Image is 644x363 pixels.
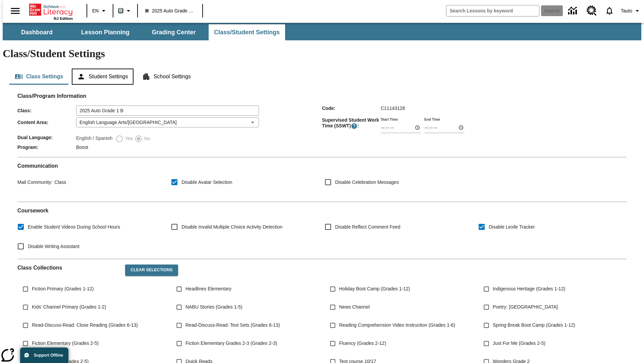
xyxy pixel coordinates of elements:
button: Dashboard [3,24,70,40]
span: Enable Student Videos During School Hours [28,224,120,231]
span: Yes [123,135,133,142]
button: Grading Center [140,24,207,40]
span: 2025 Auto Grade 1 B [145,7,195,14]
span: Supervised Student Work Time (SSWT) : [322,117,381,129]
input: Class [76,106,259,116]
div: Coursework [17,207,627,253]
span: Holiday Boot Camp (Grades 1-12) [339,285,410,292]
button: Class Settings [9,69,68,85]
span: Mail Community : [17,179,52,185]
label: English / Spanish [76,135,112,143]
span: EN [92,7,99,14]
label: End Time [424,117,440,122]
div: Class/Program Information [17,99,627,152]
span: Tauto [621,7,632,14]
h2: Class/Program Information [17,93,627,99]
span: NJ Edition [54,16,73,21]
input: search field [446,5,539,16]
button: Class/Student Settings [209,24,285,40]
div: Class/Student Settings [9,69,635,85]
div: SubNavbar [3,24,286,40]
a: Data Center [564,2,583,20]
span: Boost [76,145,88,150]
span: Program : [17,145,76,150]
span: No [143,135,150,142]
span: Class : [17,108,76,113]
h2: Class Collections [17,265,120,271]
h2: Communication [17,163,627,169]
span: Code : [322,106,381,111]
a: Notifications [601,2,618,19]
span: C11143128 [381,106,405,111]
span: Fiction Elementary Grades 2-3 (Grades 2-3) [185,340,277,347]
span: Disable Lexile Tracker [489,224,535,231]
button: Student Settings [72,69,133,85]
span: Disable Writing Assistant [28,243,79,250]
button: Boost Class color is gray green. Change class color [115,5,135,17]
a: Home [29,3,73,16]
span: Indigenous Heritage (Grades 1-12) [493,285,565,292]
button: Supervised Student Work Time is the timeframe when students can take LevelSet and when lessons ar... [351,123,358,129]
span: Grading Center [152,29,196,36]
h1: Class/Student Settings [3,47,641,60]
span: Read-Discuss-Read: Close Reading (Grades 6-13) [32,322,138,329]
button: School Settings [137,69,196,85]
button: Profile/Settings [618,5,644,17]
div: English Language Arts/[GEOGRAPHIC_DATA] [76,117,259,127]
span: Poetry: [GEOGRAPHIC_DATA] [493,304,558,311]
span: Support Offline [34,353,63,358]
span: Dual Language : [17,135,76,140]
span: Dashboard [21,29,53,36]
span: Kids' Channel Primary (Grades 1-2) [32,304,106,311]
span: Reading Comprehension Video Instruction (Grades 1-6) [339,322,455,329]
button: Support Offline [20,348,68,363]
h2: Course work [17,207,627,214]
span: Just For Me (Grades 2-5) [493,340,545,347]
div: Communication [17,163,627,196]
span: Spring Break Boot Camp (Grades 1-12) [493,322,575,329]
span: Disable Celebration Messages [335,179,399,186]
span: B [119,6,122,15]
span: NABU Stories (Grades 1-5) [185,304,243,311]
span: News Channel [339,304,370,311]
span: Lesson Planning [81,29,129,36]
div: Home [29,2,73,21]
label: Start Time [381,117,398,122]
span: Fiction Primary (Grades 1-12) [32,285,94,292]
span: Class/Student Settings [214,29,280,36]
span: Disable Invalid Multiple Choice Activity Detection [181,224,282,231]
span: Class [52,179,66,185]
a: Resource Center, Will open in new tab [583,2,601,20]
div: SubNavbar [3,23,641,40]
span: Disable Reflect Comment Feed [335,224,400,231]
button: Lesson Planning [72,24,139,40]
button: Clear Selections [125,265,178,276]
span: Fiction Elementary (Grades 2-5) [32,340,99,347]
button: Open side menu [5,1,25,21]
span: Content Area : [17,120,76,125]
span: Headlines Elementary [185,285,231,292]
button: Language: EN, Select a language [89,5,111,17]
span: Disable Avatar Selection [181,179,232,186]
span: Fluency (Grades 2-12) [339,340,386,347]
span: Read-Discuss-Read: Text Sets (Grades 6-13) [185,322,280,329]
